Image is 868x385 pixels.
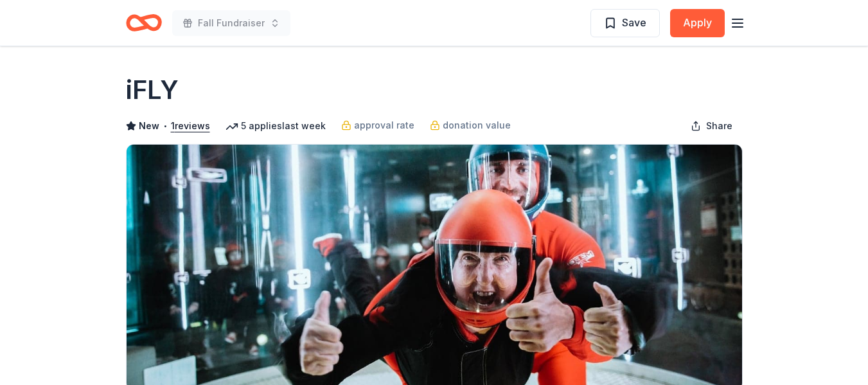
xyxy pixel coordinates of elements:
span: donation value [443,118,511,133]
button: Save [590,9,660,37]
span: approval rate [354,118,414,133]
span: Share [706,118,732,134]
span: Fall Fundraiser [198,15,265,31]
button: 1reviews [171,118,210,134]
button: Share [680,113,743,139]
span: Save [622,14,646,31]
span: • [163,121,167,131]
h1: iFLY [126,72,179,108]
button: Apply [670,9,725,37]
span: New [139,118,159,134]
button: Fall Fundraiser [172,10,290,36]
a: Home [126,8,162,38]
div: 5 applies last week [226,118,326,134]
a: donation value [430,118,511,133]
a: approval rate [341,118,414,133]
